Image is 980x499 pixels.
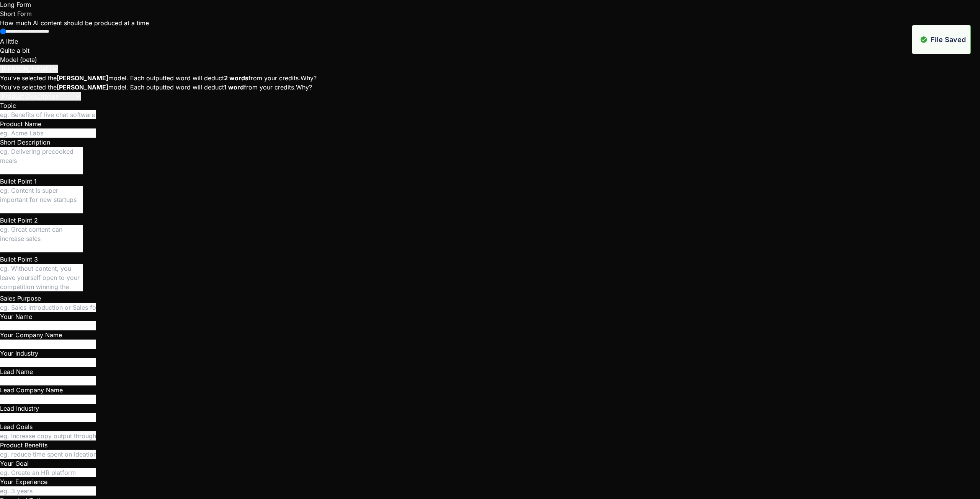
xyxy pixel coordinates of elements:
a: Why? [301,74,317,82]
strong: 1 word [224,83,244,91]
strong: [PERSON_NAME] [57,83,108,91]
strong: [PERSON_NAME] [57,74,108,82]
a: Why? [296,83,312,91]
strong: 2 words [224,74,248,82]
